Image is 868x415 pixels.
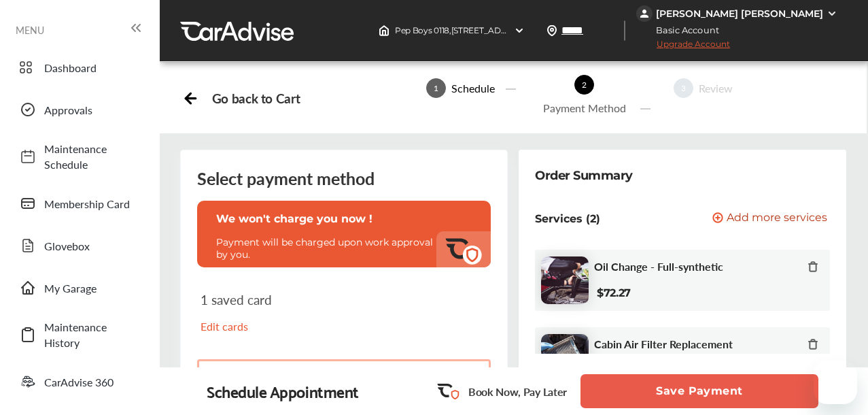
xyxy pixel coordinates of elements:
a: CarAdvise 360 [12,364,146,399]
img: header-home-logo.8d720a4f.svg [379,25,389,36]
span: MENU [16,24,44,35]
div: [PERSON_NAME] [PERSON_NAME] [656,7,823,20]
a: Approvals [12,92,146,127]
img: location_vector.a44bc228.svg [546,25,557,36]
a: Membership Card [12,186,146,221]
a: Dashboard [12,50,146,85]
span: My Garage [44,280,139,296]
iframe: Button to launch messaging window, conversation in progress [814,361,857,404]
button: Add more services [712,212,827,225]
p: Edit cards [201,318,338,334]
div: 1 saved card [201,292,338,345]
span: Cabin Air Filter Replacement [594,337,733,350]
img: WGsFRI8htEPBVLJbROoPRyZpYNWhNONpIPPETTm6eUC0GeLEiAAAAAElFTkSuQmCC [827,8,837,19]
span: Maintenance Schedule [44,141,139,172]
span: 1 [426,78,446,98]
p: We won't charge you now ! [216,212,472,225]
p: Payment will be charged upon work approval by you. [216,236,440,261]
div: Schedule [446,80,500,96]
button: Save Payment [580,374,818,408]
span: Oil Change - Full-synthetic [594,260,723,273]
div: Order Summary [535,166,633,185]
span: Add more services [727,212,827,225]
a: Maintenance Schedule [12,134,146,179]
div: Select payment method [197,167,491,190]
span: Pep Boys 0118 , [STREET_ADDRESS] LAKELAND , FL 33809 [395,25,614,35]
a: My Garage [12,270,146,305]
span: Glovebox [44,238,139,254]
b: $72.27 [597,286,631,299]
span: Maintenance History [44,319,139,350]
div: Go back to Cart [212,90,300,106]
img: header-down-arrow.9dd2ce7d.svg [514,25,525,36]
a: Add more services [712,212,830,225]
span: 3 [674,78,693,98]
p: Book Now, Pay Later [468,384,567,399]
p: Services (2) [535,212,600,225]
span: Basic Account [638,23,729,37]
div: Review [693,80,738,96]
span: Approvals [44,102,139,118]
span: 2 [574,75,594,95]
img: cabin-air-filter-replacement-thumb.jpg [541,334,589,382]
div: Payment Method [538,100,631,116]
div: Schedule Appointment [207,382,359,401]
a: Glovebox [12,228,146,263]
img: jVpblrzwTbfkPYzPPzSLxeg0AAAAASUVORK5CYII= [636,5,653,22]
span: CarAdvise 360 [44,374,139,390]
span: Dashboard [44,60,139,76]
button: [PERSON_NAME] 2738 2738 [197,359,491,405]
img: oil-change-thumb.jpg [541,256,589,304]
span: Upgrade Account [636,39,730,56]
a: Maintenance History [12,312,146,357]
span: Membership Card [44,196,139,212]
img: header-divider.bc55588e.svg [624,20,625,41]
